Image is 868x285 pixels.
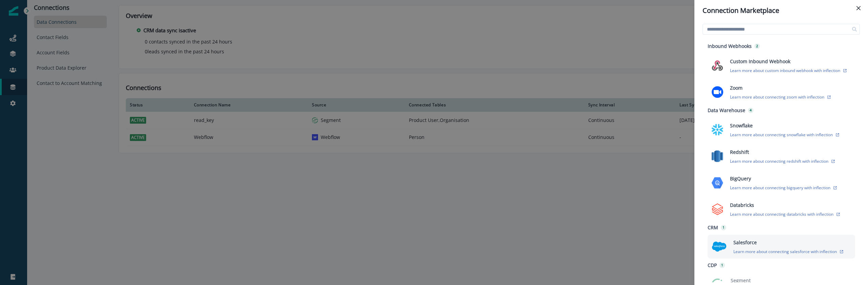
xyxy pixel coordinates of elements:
p: CRM [708,224,718,231]
p: Custom Inbound Webhook [730,58,790,65]
p: Snowflake [730,122,753,129]
button: Learn more about connecting zoom with inflection [730,94,831,100]
p: Data Warehouse [708,107,745,114]
p: Inbound Webhooks [708,42,752,50]
p: BigQuery [730,175,751,182]
button: Learn more about connecting databricks with inflection [730,211,840,217]
p: 1 [721,263,723,268]
p: 2 [756,43,758,49]
img: zoom [712,86,723,98]
p: Learn more about custom inbound webhook with inflection [730,68,840,73]
p: Databricks [730,201,754,209]
button: Learn more about connecting salesforce with inflection [733,249,844,254]
p: Learn more about connecting zoom with inflection [730,94,824,100]
p: Zoom [730,84,743,91]
p: 1 [723,225,725,230]
p: Learn more about connecting salesforce with inflection [733,249,837,254]
p: Redshift [730,148,749,156]
p: Segment [731,277,751,284]
img: snowflake [712,124,723,136]
img: generic inbound webhook [712,60,723,71]
img: bigquery [712,177,723,189]
p: Salesforce [733,239,757,246]
p: CDP [708,262,717,269]
img: redshift [712,150,723,162]
div: Connection Marketplace [703,5,860,16]
p: Learn more about connecting bigquery with inflection [730,185,830,191]
button: Learn more about connecting snowflake with inflection [730,132,840,138]
button: Learn more about connecting bigquery with inflection [730,185,837,191]
p: Learn more about connecting databricks with inflection [730,211,833,217]
p: 4 [750,108,752,113]
p: Learn more about connecting snowflake with inflection [730,132,833,138]
button: Learn more about connecting redshift with inflection [730,158,835,164]
p: Learn more about connecting redshift with inflection [730,158,828,164]
button: Learn more about custom inbound webhook with inflection [730,68,847,73]
button: Close [853,3,864,14]
img: salesforce [712,239,727,254]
